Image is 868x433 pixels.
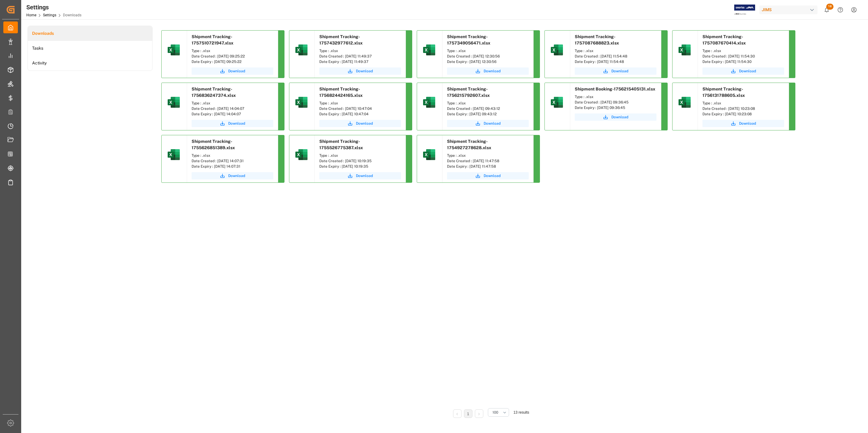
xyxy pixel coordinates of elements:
img: Exertis%20JAM%20-%20Email%20Logo.jpg_1722504956.jpg [734,5,755,15]
div: Type : .xlsx [192,100,273,106]
div: Date Created : [DATE] 09:43:12 [447,106,529,111]
button: Download [192,120,273,127]
button: Help Center [833,3,847,17]
img: microsoft-excel-2019--v1.png [166,95,181,110]
span: Download [228,121,245,126]
div: Date Expiry : [DATE] 14:07:31 [192,164,273,169]
img: microsoft-excel-2019--v1.png [422,147,436,162]
div: Date Created : [DATE] 10:23:08 [702,106,784,111]
span: Shipment Tracking-1757349056471.xlsx [447,34,490,45]
div: Type : .xlsx [192,153,273,158]
div: Type : .xlsx [447,100,529,106]
a: Downloads [28,26,152,41]
div: Date Created : [DATE] 09:25:22 [192,54,273,59]
button: JIMS [759,4,820,15]
div: Date Created : [DATE] 11:54:48 [575,54,656,59]
span: Shipment Tracking-1755526775387.xlsx [319,139,363,150]
span: Shipment Tracking-1756215792607.xlsx [447,87,490,98]
img: microsoft-excel-2019--v1.png [294,95,309,110]
span: Shipment Tracking-1757510721947.xlsx [192,34,233,45]
div: JIMS [759,5,817,14]
button: Download [702,120,784,127]
button: Download [447,67,529,75]
img: microsoft-excel-2019--v1.png [677,43,692,57]
button: show 18 new notifications [820,3,833,17]
span: Download [228,173,245,179]
span: Shipment Tracking-1755626851389.xlsx [192,139,235,150]
li: 1 [464,409,472,418]
button: open menu [488,408,509,417]
button: Download [447,172,529,179]
div: Date Created : [DATE] 10:47:04 [319,106,401,111]
button: Download [575,113,656,121]
div: Settings [26,3,81,12]
li: Next Page [475,409,483,418]
button: Download [319,120,401,127]
span: Download [739,121,756,126]
button: Download [319,67,401,75]
div: Date Created : [DATE] 11:47:58 [447,158,529,164]
li: Previous Page [453,409,462,418]
a: Activity [28,56,152,71]
span: Download [484,173,501,179]
img: microsoft-excel-2019--v1.png [677,95,692,110]
div: Date Expiry : [DATE] 11:47:58 [447,164,529,169]
div: Date Created : [DATE] 09:36:45 [575,100,656,105]
span: Download [484,121,501,126]
div: Date Expiry : [DATE] 10:47:04 [319,111,401,117]
span: Download [356,121,373,126]
div: Type : .xlsx [447,48,529,54]
button: Download [575,67,656,75]
img: microsoft-excel-2019--v1.png [294,43,309,57]
span: Shipment Tracking-1757432977612.xlsx [319,34,363,45]
a: Download [319,172,401,179]
a: Settings [43,13,56,17]
span: Download [356,173,373,179]
div: Date Created : [DATE] 10:19:35 [319,158,401,164]
a: Download [447,120,529,127]
button: Download [702,67,784,75]
div: Type : .xlsx [192,48,273,54]
div: Date Expiry : [DATE] 09:43:12 [447,111,529,117]
div: Date Expiry : [DATE] 14:04:07 [192,111,273,117]
img: microsoft-excel-2019--v1.png [166,43,181,57]
div: Date Expiry : [DATE] 12:30:56 [447,59,529,64]
div: Type : .xlsx [702,100,784,106]
span: Shipment Tracking-1756131788605.xlsx [702,87,745,98]
div: Type : .xlsx [575,94,656,100]
span: Shipment Tracking-1756836247374.xlsx [192,87,236,98]
div: Date Created : [DATE] 14:04:07 [192,106,273,111]
span: 100 [492,410,498,415]
button: Download [192,67,273,75]
div: Date Expiry : [DATE] 11:49:37 [319,59,401,64]
button: Download [192,172,273,179]
span: Shipment Tracking-1757087670414.xlsx [702,34,746,45]
img: microsoft-excel-2019--v1.png [550,43,564,57]
div: Date Created : [DATE] 11:54:30 [702,54,784,59]
span: 18 [826,4,833,10]
a: 1 [467,412,469,416]
span: Download [611,114,628,120]
div: Type : .xlsx [319,48,401,54]
span: Download [739,68,756,74]
div: Date Expiry : [DATE] 10:23:08 [702,111,784,117]
span: Download [484,68,501,74]
div: Date Expiry : [DATE] 10:19:35 [319,164,401,169]
div: Type : .xlsx [575,48,656,54]
div: Date Expiry : [DATE] 09:25:22 [192,59,273,64]
div: Date Created : [DATE] 14:07:31 [192,158,273,164]
div: Date Expiry : [DATE] 09:36:45 [575,105,656,110]
img: microsoft-excel-2019--v1.png [422,95,436,110]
